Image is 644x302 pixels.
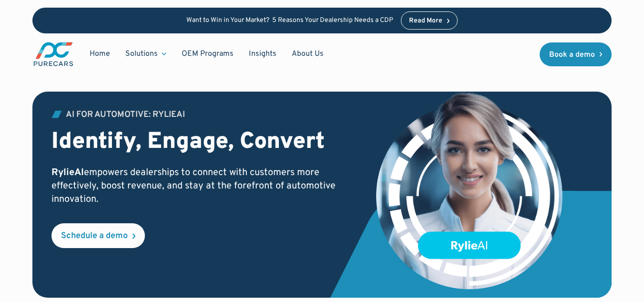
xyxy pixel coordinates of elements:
p: Want to Win in Your Market? 5 Reasons Your Dealership Needs a CDP [186,17,393,25]
div: Solutions [125,49,158,59]
a: Home [82,45,118,63]
a: About Us [284,45,331,63]
div: Schedule a demo [61,232,128,240]
div: AI for Automotive: RylieAI [66,111,185,119]
a: Read More [401,11,458,30]
a: Insights [241,45,284,63]
a: Book a demo [540,42,612,66]
a: OEM Programs [174,45,241,63]
div: Solutions [118,45,174,63]
div: Book a demo [549,51,595,59]
img: purecars logo [32,41,74,67]
a: Schedule a demo [51,223,145,248]
div: Read More [409,18,442,24]
strong: RylieAI [51,167,84,179]
img: customer data platform illustration [374,91,564,292]
p: empowers dealerships to connect with customers more effectively, boost revenue, and stay at the f... [51,166,360,206]
h2: Identify, Engage, Convert [51,129,360,156]
a: main [32,41,74,67]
